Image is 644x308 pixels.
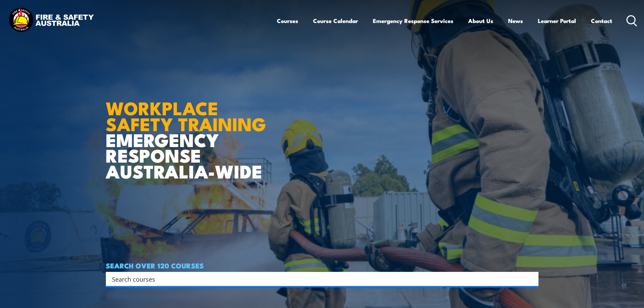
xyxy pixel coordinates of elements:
[373,12,453,30] a: Emergency Response Services
[106,93,266,137] strong: WORKPLACE SAFETY TRAINING
[591,12,612,30] a: Contact
[468,12,493,30] a: About Us
[112,274,524,284] input: Search input
[106,262,539,269] h4: SEARCH OVER 120 COURSES
[113,274,525,284] form: Search form
[508,12,523,30] a: News
[538,12,576,30] a: Learner Portal
[527,274,536,284] button: Search magnifier button
[106,83,271,179] h1: EMERGENCY RESPONSE AUSTRALIA-WIDE
[277,12,298,30] a: Courses
[313,12,358,30] a: Course Calendar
